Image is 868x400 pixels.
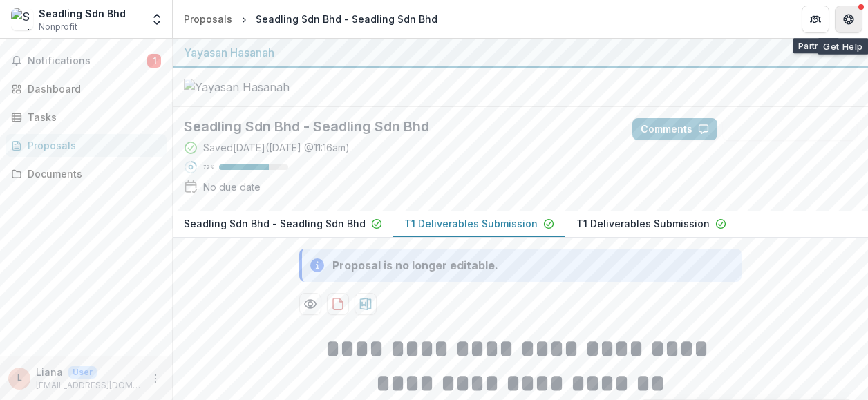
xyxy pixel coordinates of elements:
span: Nonprofit [39,21,77,33]
button: Get Help [835,6,862,33]
button: Partners [802,6,829,33]
button: Comments [632,118,717,140]
div: Seadling Sdn Bhd - Seadling Sdn Bhd [256,12,437,26]
p: User [68,366,97,379]
div: Liana [17,374,22,383]
div: Proposal is no longer editable. [332,257,498,274]
div: Seadling Sdn Bhd [39,6,126,21]
div: Dashboard [28,82,155,96]
button: Notifications1 [6,50,167,72]
span: 1 [147,54,161,68]
a: Dashboard [6,77,167,100]
span: Notifications [28,55,147,67]
button: download-proposal [327,293,349,315]
button: download-proposal [355,293,377,315]
h2: Seadling Sdn Bhd - Seadling Sdn Bhd [184,118,610,135]
a: Proposals [178,9,238,29]
div: No due date [203,180,261,194]
a: Documents [6,162,167,185]
div: Documents [28,166,155,181]
p: 72 % [203,162,214,172]
button: Preview f534fab9-9973-45aa-9ef6-cf39e091497d-1.pdf [299,293,321,315]
img: Seadling Sdn Bhd [11,8,33,30]
img: Yayasan Hasanah [184,79,322,95]
p: Liana [36,365,63,379]
p: T1 Deliverables Submission [404,216,538,231]
a: Tasks [6,106,167,128]
button: More [147,370,164,387]
p: Seadling Sdn Bhd - Seadling Sdn Bhd [184,216,366,231]
div: Proposals [184,12,232,26]
a: Proposals [6,134,167,157]
div: Saved [DATE] ( [DATE] @ 11:16am ) [203,140,350,155]
button: Open entity switcher [147,6,167,33]
nav: breadcrumb [178,9,443,29]
div: Proposals [28,138,155,153]
button: Answer Suggestions [723,118,857,140]
div: Yayasan Hasanah [184,44,857,61]
p: T1 Deliverables Submission [576,216,710,231]
p: [EMAIL_ADDRESS][DOMAIN_NAME] [36,379,142,392]
div: Tasks [28,110,155,124]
